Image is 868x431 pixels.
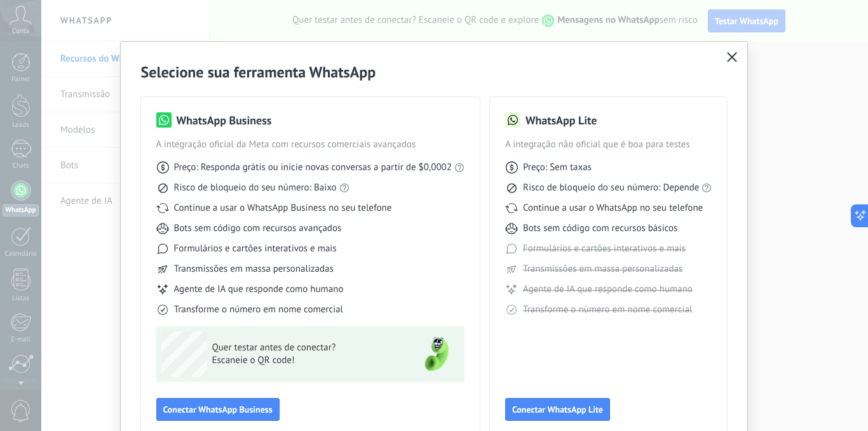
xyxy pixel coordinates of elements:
span: Continue a usar o WhatsApp no seu telefone [523,202,703,215]
span: Risco de bloqueio do seu número: Depende [523,182,700,194]
span: Transmissões em massa personalizadas [174,263,334,275]
span: Agente de IA que responde como humano [523,283,693,296]
span: Preço: Responda grátis ou inicie novas conversas a partir de $0,0002 [174,161,452,174]
span: Escaneie o QR code! [212,354,398,367]
span: Formulários e cartões interativos e mais [174,242,337,255]
h2: Selecione sua ferramenta WhatsApp [141,62,728,82]
span: Continue a usar o WhatsApp Business no seu telefone [174,202,392,215]
span: Transforme o número em nome comercial [174,303,343,316]
span: Formulários e cartões interativos e mais [523,242,686,255]
span: A integração não oficial que é boa para testes [505,138,712,151]
span: Transforme o número em nome comercial [523,303,692,316]
span: Preço: Sem taxas [523,161,592,174]
span: Conectar WhatsApp Lite [512,405,603,414]
span: Transmissões em massa personalizadas [523,263,682,275]
button: Conectar WhatsApp Business [156,398,280,421]
span: A integração oficial da Meta com recursos comerciais avançados [156,138,465,151]
span: Bots sem código com recursos avançados [174,222,342,235]
img: green-phone.png [414,331,459,377]
h3: WhatsApp Lite [526,112,597,128]
h3: WhatsApp Business [177,112,272,128]
span: Conectar WhatsApp Business [163,405,273,414]
button: Conectar WhatsApp Lite [505,398,610,421]
span: Agente de IA que responde como humano [174,283,344,296]
span: Risco de bloqueio do seu número: Baixo [174,182,337,194]
span: Quer testar antes de conectar? [212,341,398,354]
span: Bots sem código com recursos básicos [523,222,677,235]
